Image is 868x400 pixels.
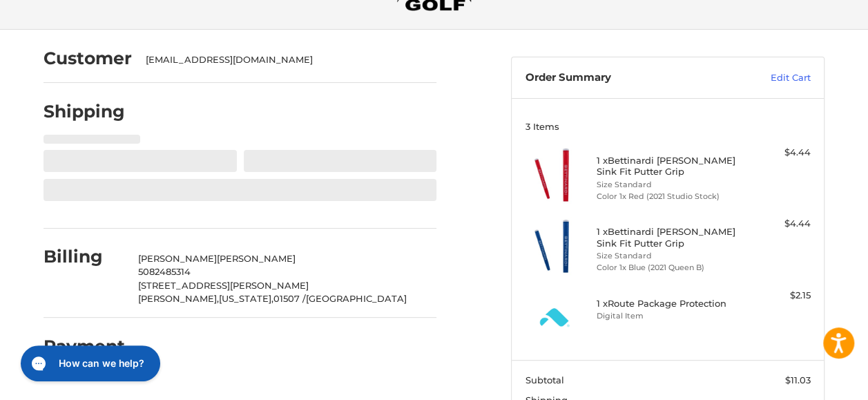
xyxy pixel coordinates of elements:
[597,191,736,202] li: Color 1x Red (2021 Studio Stock)
[44,48,132,69] h2: Customer
[306,293,407,304] span: [GEOGRAPHIC_DATA]
[44,336,125,357] h2: Payment
[597,298,736,309] h4: 1 x Route Package Protection
[14,341,164,386] iframe: Gorgias live chat messenger
[219,293,273,304] span: [US_STATE],
[138,266,191,277] span: 5082485314
[273,293,306,304] span: 01507 /
[138,293,219,304] span: [PERSON_NAME],
[720,71,811,85] a: Edit Cart
[146,53,423,67] div: [EMAIL_ADDRESS][DOMAIN_NAME]
[138,280,309,291] span: [STREET_ADDRESS][PERSON_NAME]
[597,262,736,274] li: Color 1x Blue (2021 Queen B)
[44,101,125,122] h2: Shipping
[217,253,296,264] span: [PERSON_NAME]
[597,250,736,262] li: Size Standard
[525,121,811,132] h3: 3 Items
[597,226,736,249] h4: 1 x Bettinardi [PERSON_NAME] Sink Fit Putter Grip
[44,246,124,267] h2: Billing
[739,289,810,303] div: $2.15
[525,71,720,85] h3: Order Summary
[739,146,810,160] div: $4.44
[597,155,736,178] h4: 1 x Bettinardi [PERSON_NAME] Sink Fit Putter Grip
[739,217,810,231] div: $4.44
[597,310,736,322] li: Digital Item
[138,253,217,264] span: [PERSON_NAME]
[597,179,736,191] li: Size Standard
